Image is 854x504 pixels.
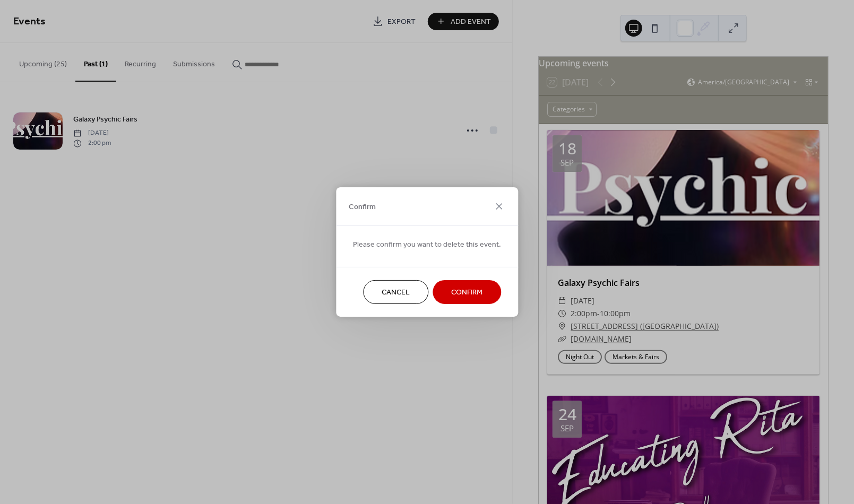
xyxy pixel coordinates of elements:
button: Confirm [433,280,501,304]
button: Cancel [363,280,428,304]
span: Please confirm you want to delete this event. [353,240,501,251]
span: Cancel [382,288,410,299]
span: Confirm [349,202,376,213]
span: Confirm [451,288,482,299]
